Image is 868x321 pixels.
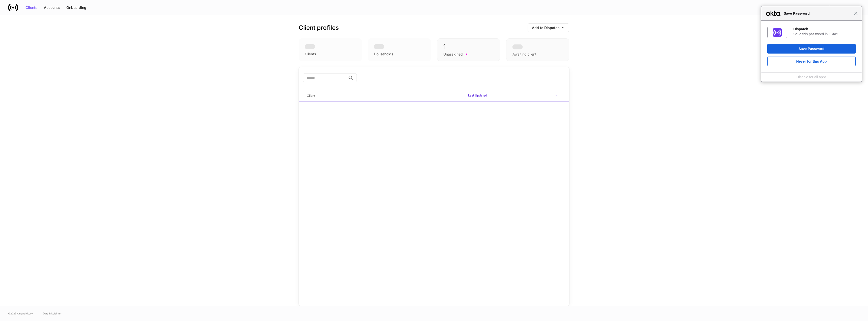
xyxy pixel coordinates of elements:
a: Data Disclaimer [43,311,62,315]
div: 1Unassigned [437,38,500,61]
span: Client [305,91,462,101]
button: Onboarding [63,4,90,12]
h6: Client [307,93,315,98]
span: © 2025 OneAdvisory [8,311,33,315]
a: Disable for all apps [796,75,826,79]
button: Clients [22,4,41,12]
button: Accounts [41,4,63,12]
button: Add to Dispatch [528,23,569,32]
div: Save this password in Okta? [793,32,856,36]
div: Dispatch [793,27,856,31]
div: Clients [305,52,316,57]
button: Save Password [767,44,856,54]
img: IoaI0QAAAAZJREFUAwDpn500DgGa8wAAAABJRU5ErkJggg== [773,28,782,37]
h6: Last Updated [468,93,487,98]
span: Close [854,11,858,15]
div: Accounts [44,6,60,9]
div: 1 [443,43,494,51]
div: Households [374,52,393,57]
div: Unassigned [443,52,463,57]
div: Clients [25,6,37,9]
div: Add to Dispatch [532,26,565,30]
h3: Client profiles [299,24,339,32]
div: Onboarding [66,6,86,9]
span: Save Password [781,10,854,16]
div: Awaiting client [512,52,536,57]
span: Last Updated [466,90,559,101]
button: Never for this App [767,57,856,66]
div: Awaiting client [506,38,569,61]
